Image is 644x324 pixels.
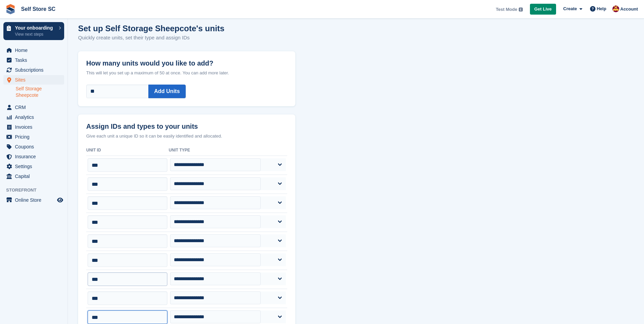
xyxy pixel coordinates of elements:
p: Quickly create units, set their type and assign IDs [78,34,224,42]
p: Your onboarding [15,25,55,30]
span: Online Store [15,195,56,205]
a: menu [3,46,64,55]
span: Home [15,46,56,55]
span: Create [563,5,577,12]
a: menu [3,55,64,65]
a: Your onboarding View next steps [3,22,64,40]
label: How many units would you like to add? [86,51,287,67]
a: menu [3,152,64,161]
span: Settings [15,162,56,171]
span: Capital [15,172,56,181]
span: Help [597,5,606,12]
span: Storefront [6,187,68,194]
img: Tom Allen [612,5,619,12]
h1: Set up Self Storage Sheepcote's units [78,24,224,33]
span: Test Mode [496,6,517,13]
button: Add Units [148,85,186,98]
img: icon-info-grey-7440780725fd019a000dd9b08b2336e03edf1995a4989e88bcd33f0948082b44.svg [519,7,523,12]
a: menu [3,75,64,85]
p: This will let you set up a maximum of 50 at once. You can add more later. [86,70,287,76]
a: menu [3,172,64,181]
span: Sites [15,75,56,85]
p: View next steps [15,31,55,37]
a: menu [3,112,64,122]
a: menu [3,195,64,205]
span: Analytics [15,112,56,122]
a: menu [3,162,64,171]
a: Preview store [56,196,64,204]
span: Subscriptions [15,65,56,75]
span: Tasks [15,55,56,65]
a: menu [3,65,64,75]
span: Account [620,6,638,13]
a: menu [3,142,64,151]
span: Invoices [15,122,56,132]
span: CRM [15,103,56,112]
span: Pricing [15,132,56,142]
a: menu [3,132,64,142]
p: Give each unit a unique ID so it can be easily identified and allocated. [86,133,287,140]
th: Unit Type [169,145,287,156]
a: Self Store SC [18,3,58,15]
a: menu [3,103,64,112]
a: menu [3,122,64,132]
span: Get Live [534,6,552,13]
img: stora-icon-8386f47178a22dfd0bd8f6a31ec36ba5ce8667c1dd55bd0f319d3a0aa187defe.svg [5,4,16,14]
strong: Assign IDs and types to your units [86,123,198,130]
a: Get Live [530,4,556,15]
a: Self Storage Sheepcote [16,86,64,98]
th: Unit ID [86,145,169,156]
span: Coupons [15,142,56,151]
span: Insurance [15,152,56,161]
